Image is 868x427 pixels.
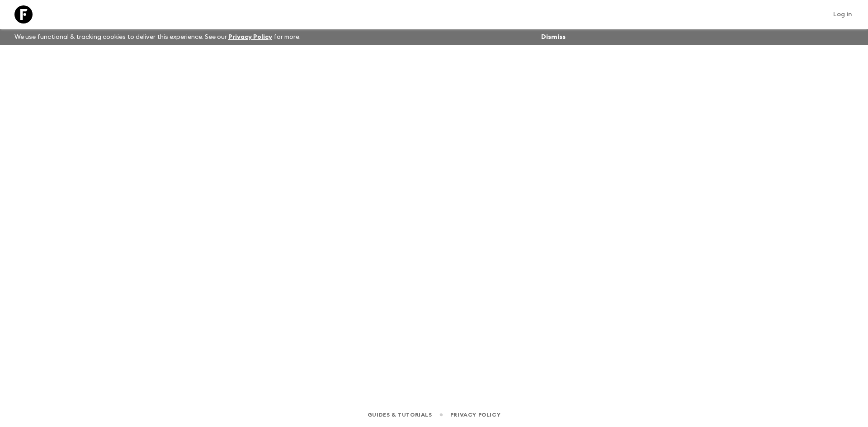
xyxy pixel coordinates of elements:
a: Log in [828,8,857,21]
button: Dismiss [539,31,568,43]
a: Guides & Tutorials [368,410,432,420]
a: Privacy Policy [228,34,272,40]
p: We use functional & tracking cookies to deliver this experience. See our for more. [11,29,304,45]
a: Privacy Policy [450,410,500,420]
